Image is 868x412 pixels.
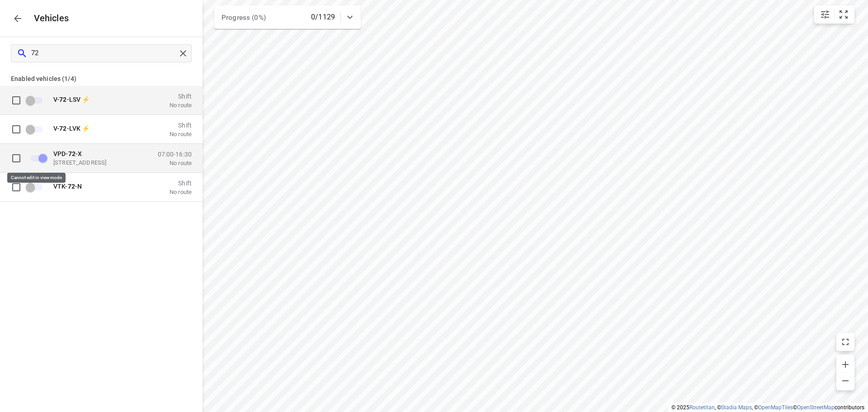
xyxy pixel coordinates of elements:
button: Map settings [816,5,834,24]
p: Vehicles [27,13,69,24]
input: Search vehicles [31,46,176,60]
a: Stadia Maps [721,404,752,411]
span: Cannot edit in view mode [25,120,48,137]
b: 72 [68,150,75,157]
p: No route [170,130,192,137]
a: Routetitan [689,404,715,411]
b: 72 [59,95,66,103]
p: 07:00-16:30 [158,150,192,157]
a: OpenMapTiles [758,404,793,411]
div: Cannot edit in view mode [7,91,25,109]
div: Cannot edit in view mode [7,178,25,196]
div: Cannot edit in view mode [7,149,25,167]
div: Progress (0%)0/1129 [214,5,361,29]
p: [STREET_ADDRESS] [53,159,144,166]
p: No route [170,101,192,109]
p: No route [158,159,192,166]
b: 72 [59,124,66,132]
p: Shift [170,92,192,99]
li: © 2025 , © , © © contributors [671,404,864,411]
button: Fit zoom [835,5,853,24]
a: OpenStreetMap [797,404,835,411]
span: Cannot edit in view mode [25,178,48,195]
p: No route [170,188,192,195]
p: 0/1129 [311,12,335,23]
span: VTK- -N [53,182,82,189]
div: Cannot edit in view mode [7,120,25,138]
span: Cannot edit in view mode [25,91,48,109]
div: small contained button group [814,5,854,24]
p: Shift [170,179,192,186]
span: VPD- -X [53,150,82,157]
span: Progress (0%) [222,14,266,22]
span: V- -LSV ⚡ [53,95,90,103]
b: 72 [68,182,75,189]
span: V- -LVK ⚡ [53,124,90,132]
p: Shift [170,121,192,128]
